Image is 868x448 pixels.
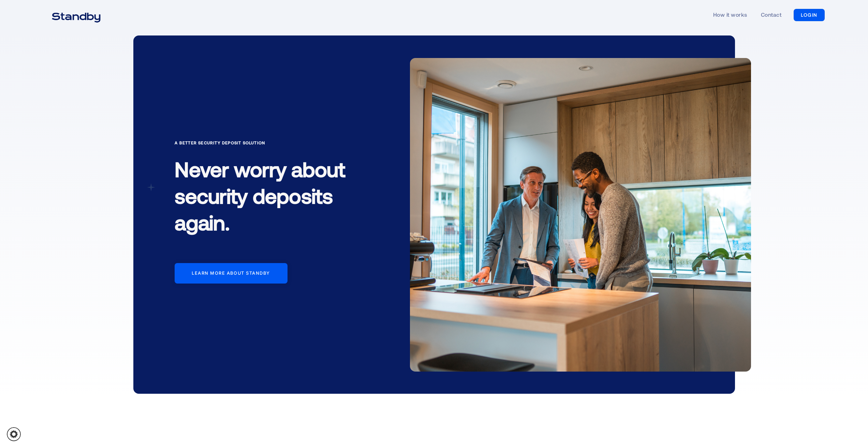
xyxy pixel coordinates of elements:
[192,271,270,276] div: Learn more about standby
[175,263,288,284] a: Learn more about standby
[43,8,109,22] a: home
[7,427,21,441] a: Cookie settings
[175,150,366,247] h1: Never worry about security deposits again.
[175,139,366,146] div: A Better Security Deposit Solution
[794,9,825,21] a: LOGIN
